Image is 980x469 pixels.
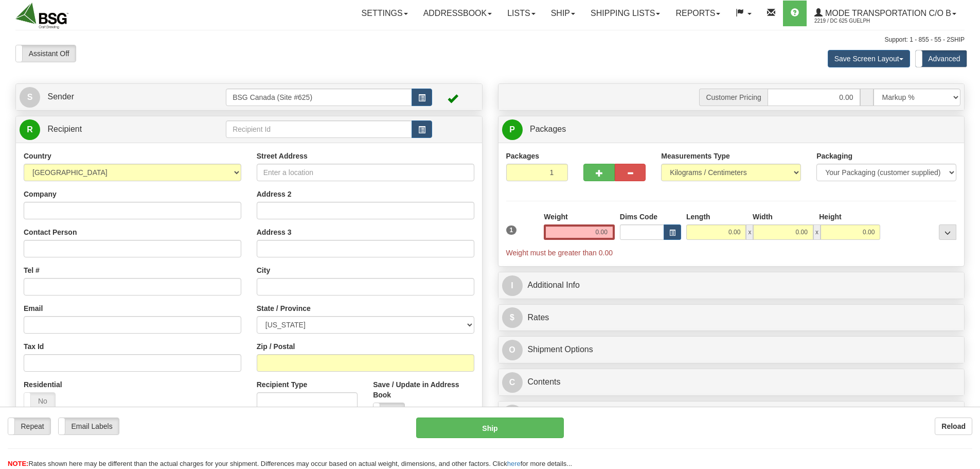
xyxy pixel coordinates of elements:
[47,92,74,101] span: Sender
[941,422,966,430] b: Reload
[544,212,567,222] label: Weight
[939,224,956,240] div: ...
[257,379,308,390] label: Recipient Type
[500,1,543,26] a: Lists
[502,339,961,360] a: OShipment Options
[543,1,583,26] a: Ship
[8,418,50,435] label: Repeat
[506,151,540,161] label: Packages
[416,418,564,438] button: Ship
[620,212,657,222] label: Dims Code
[257,227,292,237] label: Address 3
[506,225,517,235] span: 1
[502,405,523,425] span: C
[257,303,311,314] label: State / Province
[373,403,404,420] label: No
[502,307,523,328] span: $
[20,87,40,108] span: S
[373,379,474,400] label: Save / Update in Address Book
[20,86,226,108] a: S Sender
[15,3,68,29] img: logo2219.jpg
[226,89,412,106] input: Sender Id
[59,418,119,435] label: Email Labels
[813,224,821,240] span: x
[502,372,523,393] span: C
[24,189,57,199] label: Company
[257,189,292,199] label: Address 2
[530,125,566,133] span: Packages
[20,119,203,140] a: R Recipient
[502,404,961,425] a: CCustoms
[24,151,51,161] label: Country
[502,372,961,393] a: CContents
[502,275,523,296] span: I
[814,16,892,26] span: 2219 / DC 625 Guelph
[935,418,972,435] button: Reload
[416,1,500,26] a: Addressbook
[819,212,842,222] label: Height
[47,125,82,133] span: Recipient
[20,119,40,140] span: R
[816,151,852,161] label: Packaging
[354,1,416,26] a: Settings
[24,393,55,409] label: No
[699,89,767,106] span: Customer Pricing
[686,212,710,222] label: Length
[502,119,523,140] span: P
[257,151,308,161] label: Street Address
[257,164,474,181] input: Enter a location
[746,224,753,240] span: x
[24,379,62,390] label: Residential
[257,341,295,352] label: Zip / Postal
[24,303,43,314] label: Email
[257,265,270,275] label: City
[507,460,521,467] a: here
[16,45,76,62] label: Assistant Off
[916,50,967,67] label: Advanced
[15,36,965,44] div: Support: 1 - 855 - 55 - 2SHIP
[956,182,979,287] iframe: chat widget
[828,50,910,67] button: Save Screen Layout
[24,227,77,237] label: Contact Person
[502,307,961,328] a: $Rates
[823,9,951,18] span: Mode Transportation c/o B
[753,212,773,222] label: Width
[807,1,964,26] a: Mode Transportation c/o B 2219 / DC 625 Guelph
[502,119,961,140] a: P Packages
[502,340,523,360] span: O
[668,1,728,26] a: Reports
[502,275,961,296] a: IAdditional Info
[661,151,730,161] label: Measurements Type
[8,460,28,467] span: NOTE:
[226,120,412,138] input: Recipient Id
[24,341,44,352] label: Tax Id
[583,1,668,26] a: Shipping lists
[506,249,613,257] span: Weight must be greater than 0.00
[24,265,40,275] label: Tel #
